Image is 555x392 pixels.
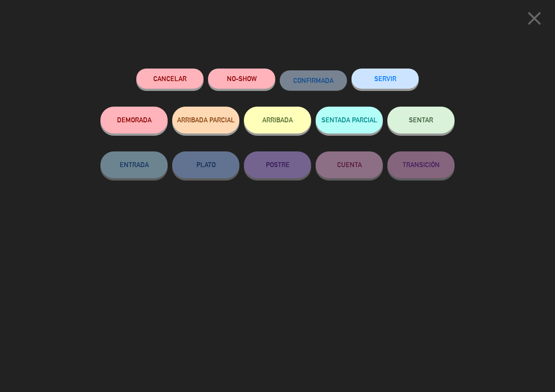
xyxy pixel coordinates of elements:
[208,69,275,89] button: NO-SHOW
[100,151,168,178] button: ENTRADA
[387,107,455,134] button: SENTAR
[387,151,455,178] button: TRANSICIÓN
[523,7,546,30] i: close
[280,70,347,90] button: CONFIRMADA
[100,107,168,134] button: DEMORADA
[244,107,311,134] button: ARRIBADA
[293,77,334,84] span: CONFIRMADA
[316,107,383,134] button: SENTADA PARCIAL
[177,116,235,124] span: ARRIBADA PARCIAL
[520,7,548,33] button: close
[351,69,419,89] button: SERVIR
[409,116,433,124] span: SENTAR
[316,151,383,178] button: CUENTA
[172,151,239,178] button: PLATO
[172,107,239,134] button: ARRIBADA PARCIAL
[244,151,311,178] button: POSTRE
[136,69,204,89] button: Cancelar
